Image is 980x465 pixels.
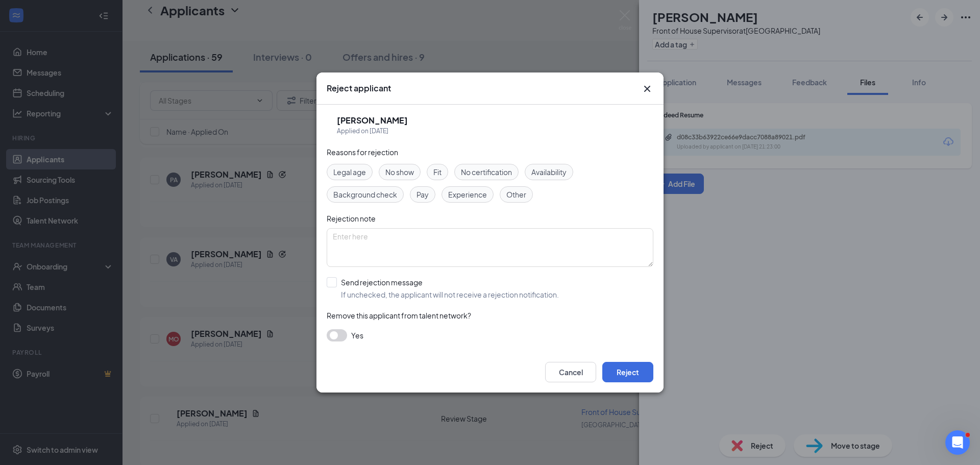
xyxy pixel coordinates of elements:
[945,430,970,455] iframe: Intercom live chat
[337,115,408,126] h5: [PERSON_NAME]
[545,362,596,382] button: Cancel
[327,83,391,94] h3: Reject applicant
[641,83,653,95] button: Close
[327,214,376,223] span: Rejection note
[531,166,567,178] span: Availability
[351,329,363,341] span: Yes
[641,83,653,95] svg: Cross
[433,166,442,178] span: Fit
[416,189,429,200] span: Pay
[506,189,526,200] span: Other
[385,166,414,178] span: No show
[327,148,398,157] span: Reasons for rejection
[337,126,408,136] div: Applied on [DATE]
[327,311,471,320] span: Remove this applicant from talent network?
[602,362,653,382] button: Reject
[333,189,397,200] span: Background check
[448,189,487,200] span: Experience
[333,166,366,178] span: Legal age
[461,166,512,178] span: No certification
